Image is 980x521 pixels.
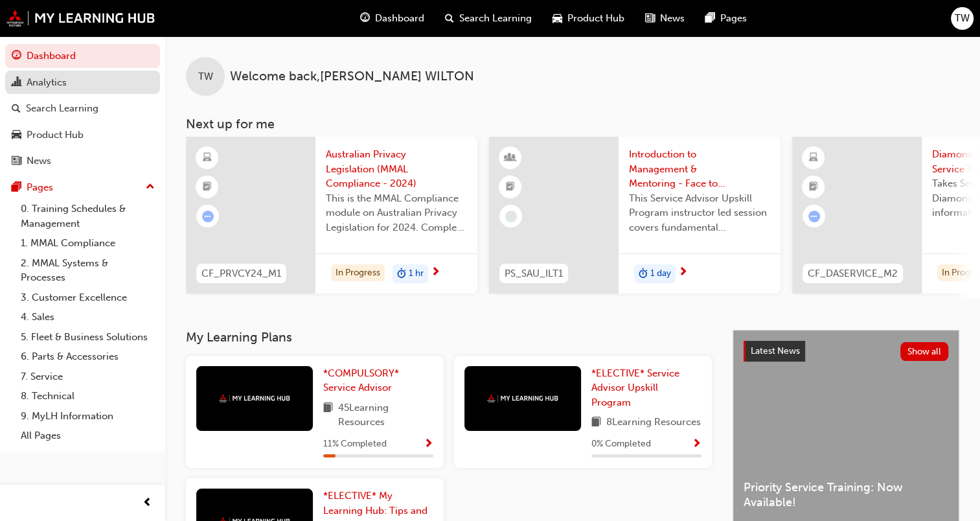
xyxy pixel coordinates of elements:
span: book-icon [591,415,601,431]
div: In Progress [331,264,385,282]
a: CF_PRVCY24_M1Australian Privacy Legislation (MMAL Compliance - 2024)This is the MMAL Compliance m... [186,137,477,294]
span: CF_DASERVICE_M2 [808,266,898,281]
a: 2. MMAL Systems & Processes [16,253,160,288]
span: TW [955,11,970,26]
span: learningResourceType_ELEARNING-icon [203,150,212,167]
img: mmal [6,10,155,27]
a: 4. Sales [16,307,160,327]
span: search-icon [445,10,454,27]
span: pages-icon [12,182,21,194]
button: Show Progress [424,436,433,452]
a: 0. Training Schedules & Management [16,199,160,233]
span: Latest News [751,345,800,356]
span: Show Progress [692,439,701,450]
span: CF_PRVCY24_M1 [201,266,281,281]
button: DashboardAnalyticsSearch LearningProduct HubNews [5,41,160,176]
a: car-iconProduct Hub [542,5,635,32]
span: car-icon [553,10,562,27]
span: Pages [720,11,747,26]
div: Analytics [27,75,67,90]
span: learningResourceType_ELEARNING-icon [809,150,818,167]
span: This is the MMAL Compliance module on Australian Privacy Legislation for 2024. Complete this modu... [326,191,467,235]
span: PS_SAU_ILT1 [505,266,563,281]
span: learningRecordVerb_ATTEMPT-icon [808,211,820,222]
div: Pages [27,180,53,195]
a: search-iconSearch Learning [435,5,542,32]
a: Analytics [5,71,160,95]
div: Product Hub [27,128,84,143]
button: Show all [900,342,949,361]
button: Show Progress [692,436,701,452]
a: guage-iconDashboard [350,5,435,32]
span: Product Hub [567,11,624,26]
button: TW [951,7,974,30]
span: news-icon [645,10,655,27]
a: PS_SAU_ILT1Introduction to Management & Mentoring - Face to Face Instructor Led Training (Service... [489,137,781,294]
span: *ELECTIVE* Service Advisor Upskill Program [591,367,679,408]
span: learningResourceType_INSTRUCTOR_LED-icon [506,150,515,167]
a: Product Hub [5,123,160,147]
span: pages-icon [705,10,715,27]
span: TW [198,69,213,84]
button: Pages [5,176,160,200]
a: All Pages [16,426,160,446]
span: 11 % Completed [323,437,387,452]
span: book-icon [323,400,333,430]
span: Priority Service Training: Now Available! [744,480,948,509]
span: duration-icon [639,266,648,283]
span: chart-icon [12,77,21,89]
a: 6. Parts & Accessories [16,347,160,367]
span: 1 hr [409,266,424,281]
span: 1 day [650,266,671,281]
span: booktick-icon [506,179,515,196]
span: learningRecordVerb_NONE-icon [505,211,517,222]
span: Search Learning [459,11,532,26]
span: Dashboard [375,11,424,26]
a: 9. MyLH Information [16,406,160,426]
span: Introduction to Management & Mentoring - Face to Face Instructor Led Training (Service Advisor Up... [629,147,770,191]
img: mmal [487,394,558,402]
a: *ELECTIVE* Service Advisor Upskill Program [591,366,701,410]
a: 3. Customer Excellence [16,288,160,308]
span: 8 Learning Resources [606,415,701,431]
span: booktick-icon [203,179,212,196]
span: booktick-icon [809,179,818,196]
span: Show Progress [424,439,433,450]
span: This Service Advisor Upskill Program instructor led session covers fundamental management styles ... [629,191,770,235]
span: News [660,11,685,26]
a: *COMPULSORY* Service Advisor [323,366,433,395]
span: *COMPULSORY* Service Advisor [323,367,399,394]
a: Search Learning [5,97,160,121]
span: duration-icon [397,266,406,283]
div: News [27,154,51,168]
img: mmal [219,394,290,402]
a: 8. Technical [16,386,160,406]
h3: Next up for me [165,117,980,132]
a: Latest NewsShow all [744,341,948,362]
div: Search Learning [26,101,98,116]
span: prev-icon [142,495,152,511]
span: 0 % Completed [591,437,651,452]
a: 1. MMAL Compliance [16,233,160,253]
span: guage-icon [12,51,21,62]
span: news-icon [12,156,21,167]
span: next-icon [678,267,688,279]
span: Welcome back , [PERSON_NAME] WILTON [230,69,474,84]
span: Australian Privacy Legislation (MMAL Compliance - 2024) [326,147,467,191]
a: News [5,149,160,173]
a: pages-iconPages [695,5,757,32]
span: 45 Learning Resources [338,400,433,430]
a: Dashboard [5,44,160,68]
span: search-icon [12,103,21,115]
a: 7. Service [16,367,160,387]
a: news-iconNews [635,5,695,32]
span: car-icon [12,130,21,141]
span: learningRecordVerb_ATTEMPT-icon [202,211,214,222]
span: next-icon [431,267,440,279]
h3: My Learning Plans [186,330,712,345]
span: guage-icon [360,10,370,27]
span: up-icon [146,179,155,196]
a: 5. Fleet & Business Solutions [16,327,160,347]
